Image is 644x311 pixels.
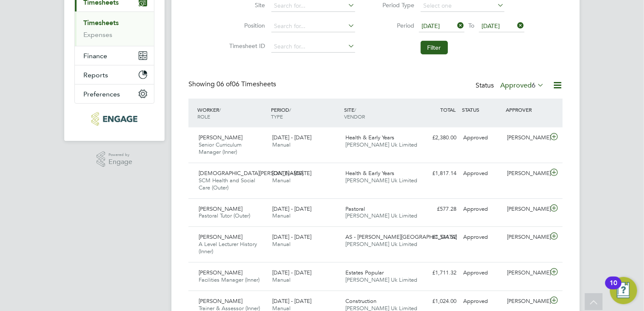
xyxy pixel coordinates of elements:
span: Estates Popular [346,269,384,276]
span: To [466,20,477,31]
div: APPROVER [504,102,548,117]
div: SITE [342,102,416,124]
div: Status [476,80,546,92]
span: [PERSON_NAME] [199,233,242,240]
span: Construction [346,297,377,305]
a: Go to home page [74,112,154,126]
span: 6 [532,81,536,90]
span: A Level Lecturer History (Inner) [199,240,257,255]
label: Period Type [376,1,415,9]
span: Pastoral Tutor (Outer) [199,212,250,219]
span: / [289,106,291,113]
span: [PERSON_NAME] [199,134,242,141]
span: Manual [272,141,291,148]
span: TOTAL [440,106,456,113]
span: Health & Early Years [346,170,395,177]
div: £1,711.32 [416,266,460,280]
span: [DATE] - [DATE] [272,297,311,305]
span: Manual [272,240,291,248]
span: AS - [PERSON_NAME][GEOGRAPHIC_DATA] [346,233,457,240]
a: Powered byEngage [97,151,133,167]
span: [PERSON_NAME] Uk Limited [346,212,418,219]
span: [DATE] - [DATE] [272,205,311,212]
div: PERIOD [269,102,342,124]
span: [DATE] [422,22,440,30]
div: Approved [460,131,504,145]
span: Powered by [108,151,132,158]
div: [PERSON_NAME] [504,294,548,308]
span: ROLE [197,113,210,120]
div: Approved [460,202,504,216]
span: Senior Curriculum Manager (Inner) [199,141,242,155]
input: Search for... [271,41,355,53]
span: VENDOR [345,113,365,120]
span: [DATE] - [DATE] [272,269,311,276]
span: / [355,106,356,113]
a: Timesheets [83,19,119,27]
div: £1,817.14 [416,167,460,181]
span: [DATE] [482,22,500,30]
span: [PERSON_NAME] [199,205,242,212]
span: TYPE [271,113,283,120]
span: [DATE] - [DATE] [272,134,311,141]
div: 10 [610,283,617,294]
div: [PERSON_NAME] [504,167,548,181]
label: Site [227,1,265,9]
span: / [219,106,221,113]
span: [DEMOGRAPHIC_DATA][PERSON_NAME] [199,170,303,177]
input: Search for... [271,20,355,32]
label: Position [227,22,265,29]
span: Facilities Manager (Inner) [199,276,259,283]
button: Open Resource Center, 10 new notifications [610,277,637,304]
div: £577.28 [416,202,460,216]
span: [DATE] - [DATE] [272,233,311,240]
span: [PERSON_NAME] Uk Limited [346,141,418,148]
span: [PERSON_NAME] Uk Limited [346,276,418,283]
span: Engage [108,158,132,166]
img: morganhunt-logo-retina.png [91,112,137,126]
label: Timesheet ID [227,42,265,50]
span: Preferences [83,90,120,98]
span: [PERSON_NAME] Uk Limited [346,240,418,248]
span: Manual [272,212,291,219]
div: £1,024.00 [416,294,460,308]
a: Expenses [83,31,112,39]
div: Timesheets [75,11,154,46]
span: Manual [272,177,291,184]
span: Health & Early Years [346,134,395,141]
span: Pastoral [346,205,365,212]
span: [DATE] - [DATE] [272,170,311,177]
div: [PERSON_NAME] [504,202,548,216]
div: £1,544.52 [416,230,460,244]
span: Finance [83,52,107,60]
label: Period [376,22,415,29]
span: [PERSON_NAME] Uk Limited [346,177,418,184]
div: Approved [460,167,504,181]
button: Reports [75,65,154,84]
div: STATUS [460,102,504,117]
div: [PERSON_NAME] [504,266,548,280]
div: £2,380.00 [416,131,460,145]
div: Approved [460,266,504,280]
span: Manual [272,276,291,283]
div: [PERSON_NAME] [504,131,548,145]
div: Approved [460,294,504,308]
span: 06 of [217,80,232,88]
label: Approved [500,81,544,90]
div: Showing [188,80,278,89]
div: Approved [460,230,504,244]
span: [PERSON_NAME] [199,269,242,276]
span: 06 Timesheets [217,80,276,88]
span: SCM Health and Social Care (Outer) [199,177,255,191]
button: Preferences [75,85,154,103]
span: [PERSON_NAME] [199,297,242,305]
div: WORKER [195,102,269,124]
button: Finance [75,46,154,65]
div: [PERSON_NAME] [504,230,548,244]
span: Reports [83,71,108,79]
button: Filter [421,41,448,54]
